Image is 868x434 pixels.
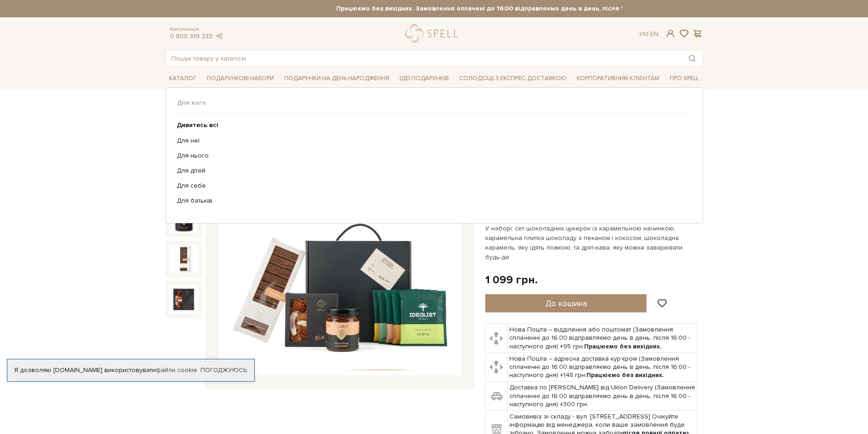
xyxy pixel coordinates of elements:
[177,137,685,145] a: Для неї
[177,152,685,160] a: Для нього
[573,71,663,86] a: Корпоративним клієнтам
[215,32,224,40] a: telegram
[508,324,698,353] td: Нова Пошта – відділення або поштомат (Замовлення сплаченні до 16:00 відправляємо день в день, піс...
[650,30,658,38] a: En
[177,182,685,190] a: Для себе
[177,99,692,107] span: Для кого
[647,30,648,38] span: |
[177,167,685,175] a: Для дітей
[219,134,461,375] img: Подарунок Карамельний кава-брейк
[508,382,698,411] td: Доставка по [PERSON_NAME] від Uklon Delivery (Замовлення сплаченні до 16:00 відправляємо день в д...
[281,71,393,86] span: Подарунки на День народження
[485,294,647,312] button: До кошика
[170,32,212,40] a: 0 800 319 233
[169,285,198,314] img: Подарунок Карамельний кава-брейк
[156,366,197,374] a: файли cookie
[485,273,538,287] div: 1 099 грн.
[639,30,658,38] div: Ук
[485,224,699,262] p: У наборі: сет шоколадних цукерок із карамельною начинкою, карамельна плитка шоколаду з пеканом і ...
[177,197,685,205] a: Для батьків
[586,371,664,379] b: Працюємо без вихідних.
[169,245,198,274] img: Подарунок Карамельний кава-брейк
[165,71,200,86] span: Каталог
[166,50,682,66] input: Пошук товару у каталозі
[584,342,662,350] b: Працюємо без вихідних.
[170,26,224,32] span: Консультація:
[246,5,784,13] strong: Працюємо без вихідних. Замовлення оплачені до 16:00 відправляємо день в день, після 16:00 - насту...
[165,87,703,223] div: Каталог
[666,71,703,86] span: Про Spell
[177,121,218,129] b: Дивитись всі
[200,366,247,374] a: Погоджуюсь
[508,352,698,382] td: Нова Пошта – адресна доставка кур'єром (Замовлення сплаченні до 16:00 відправляємо день в день, п...
[545,298,587,308] span: До кошика
[203,71,277,86] span: Подарункові набори
[682,50,703,66] button: Пошук товару у каталозі
[177,121,685,129] a: Дивитись всі
[456,71,570,86] a: Солодощі з експрес-доставкою
[396,71,452,86] span: Ідеї подарунків
[405,24,462,43] a: logo
[7,366,254,374] div: Я дозволяю [DOMAIN_NAME] використовувати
